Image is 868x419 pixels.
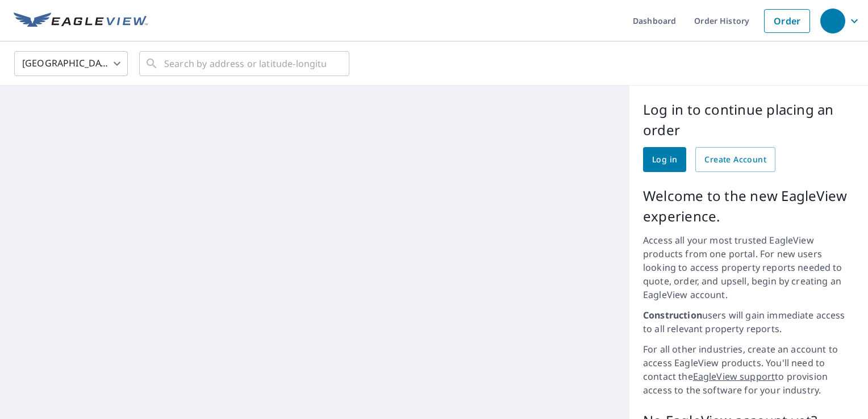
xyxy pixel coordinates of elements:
[764,9,810,33] a: Order
[643,308,854,336] p: users will gain immediate access to all relevant property reports.
[14,12,148,30] img: EV Logo
[643,233,854,301] p: Access all your most trusted EagleView products from one portal. For new users looking to access ...
[164,48,326,79] input: Search by address or latitude-longitude
[14,48,128,79] div: [GEOGRAPHIC_DATA]
[704,153,766,167] span: Create Account
[695,147,775,172] a: Create Account
[693,370,775,383] a: EagleView support
[643,186,854,227] p: Welcome to the new EagleView experience.
[643,342,854,397] p: For all other industries, create an account to access EagleView products. You'll need to contact ...
[652,153,677,167] span: Log in
[643,309,702,321] strong: Construction
[643,147,686,172] a: Log in
[643,99,854,140] p: Log in to continue placing an order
